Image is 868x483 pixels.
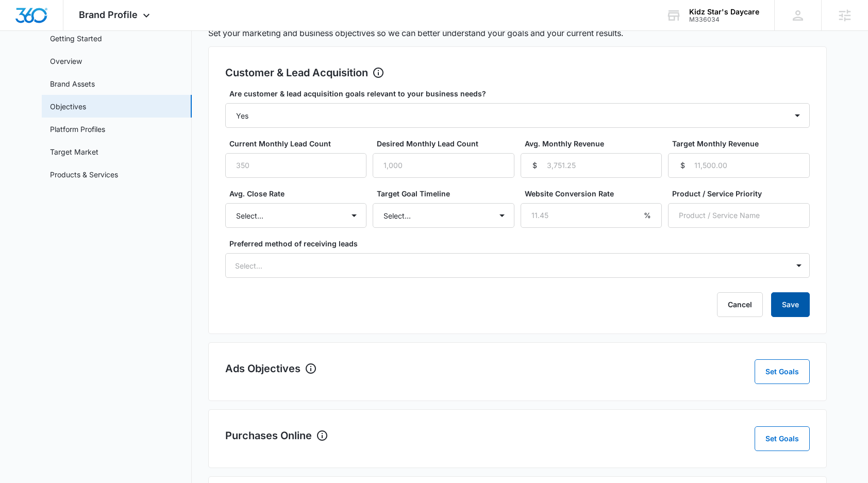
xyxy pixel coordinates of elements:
[521,203,662,228] input: 11.45
[639,203,656,228] div: %
[373,153,514,178] input: 1,000
[225,153,367,178] input: 350
[79,9,138,20] span: Brand Profile
[668,203,810,228] input: Product / Service Name
[16,27,25,35] img: website_grey.svg
[377,138,519,149] label: Desired Monthly Lead Count
[771,292,810,317] button: Save
[29,16,51,25] div: v 4.0.25
[672,188,814,199] label: Product / Service Priority
[689,8,759,16] div: account name
[674,153,691,178] div: $
[525,138,666,149] label: Avg. Monthly Revenue
[755,426,810,451] button: Set Goals
[39,61,92,68] div: Domain Overview
[50,146,98,157] a: Target Market
[225,428,312,443] h2: Purchases Online
[28,60,36,68] img: tab_domain_overview_orange.svg
[50,124,105,135] a: Platform Profiles
[50,56,82,66] a: Overview
[672,138,814,149] label: Target Monthly Revenue
[225,65,368,80] h2: Customer & Lead Acquisition
[16,16,25,25] img: logo_orange.svg
[229,238,814,249] label: Preferred method of receiving leads
[225,361,301,376] h2: Ads Objectives
[50,78,95,89] a: Brand Assets
[103,60,111,68] img: tab_keywords_by_traffic_grey.svg
[525,188,666,199] label: Website Conversion Rate
[689,16,759,23] div: account id
[717,292,763,317] button: Cancel
[668,153,810,178] input: 11,500.00
[229,88,814,99] label: Are customer & lead acquisition goals relevant to your business needs?
[521,153,662,178] input: 3,751.25
[50,169,118,180] a: Products & Services
[114,61,174,68] div: Keywords by Traffic
[50,33,102,44] a: Getting Started
[377,188,519,199] label: Target Goal Timeline
[208,27,827,39] p: Set your marketing and business objectives so we can better understand your goals and your curren...
[229,138,371,149] label: Current Monthly Lead Count
[50,101,86,112] a: Objectives
[27,27,113,35] div: Domain: [DOMAIN_NAME]
[527,153,543,178] div: $
[229,188,371,199] label: Avg. Close Rate
[755,359,810,384] button: Set Goals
